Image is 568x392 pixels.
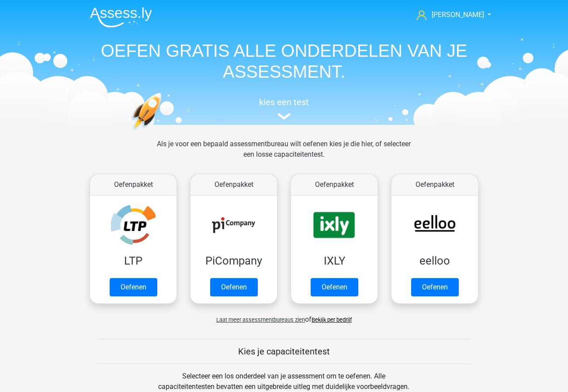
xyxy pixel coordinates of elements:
h5: kies een test [83,97,485,107]
a: Oefenen [110,278,157,296]
a: kies een test [83,97,485,120]
img: Assessly [90,7,152,28]
div: of [83,307,485,325]
a: Oefenen [411,278,459,296]
div: Als je voor een bepaald assessmentbureau wilt oefenen kies je die hier, of selecteer een losse ca... [150,139,418,170]
a: [PERSON_NAME] [413,10,485,20]
a: Oefenen [210,278,258,296]
h1: OEFEN GRATIS ALLE ONDERDELEN VAN JE ASSESSMENT. [83,40,485,82]
img: oefenen [131,93,195,172]
a: Bekijk per bedrijf [312,316,352,323]
img: assessment [277,113,291,120]
h5: Kies je capaciteitentest [97,346,471,357]
span: Laat meer assessmentbureaus zien [216,316,305,323]
span: [PERSON_NAME] [432,10,484,19]
a: Oefenen [311,278,358,296]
